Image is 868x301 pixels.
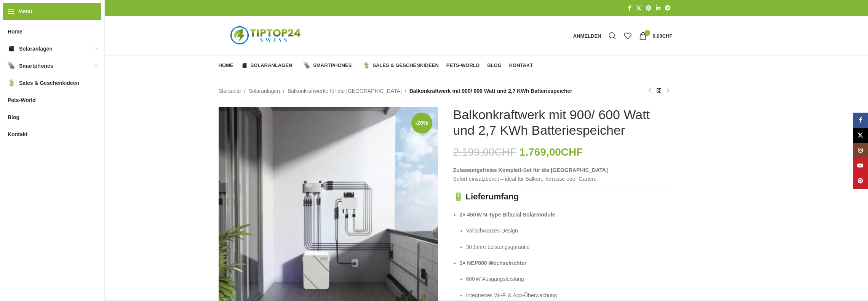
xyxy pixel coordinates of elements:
[654,3,663,13] a: LinkedIn Social Link
[853,113,868,128] a: Facebook Social Link
[644,30,650,36] span: 0
[634,3,644,13] a: X Social Link
[8,79,15,87] img: Sales & Geschenkideen
[520,146,583,158] bdi: 1.769,00
[8,93,36,107] span: Pets-World
[453,167,608,173] strong: Zulassungsfreies Komplett‑Set für die [GEOGRAPHIC_DATA]
[620,28,635,43] div: Meine Wunschliste
[363,62,370,69] img: Sales & Geschenkideen
[509,62,533,68] span: Kontakt
[853,158,868,174] a: YouTube Social Link
[466,275,673,283] p: 600 W Ausgangsleistung
[853,174,868,189] a: Pinterest Social Link
[466,243,673,251] p: 30 Jahre Leistungsgarantie
[8,45,15,53] img: Solaranlagen
[663,86,673,96] a: Nächstes Produkt
[313,62,352,68] span: Smartphones
[372,62,438,68] span: Sales & Geschenkideen
[573,33,601,38] span: Anmelden
[635,28,676,43] a: 0 0,00CHF
[453,191,673,203] h3: 🔋 Lieferumfang
[304,62,310,69] img: Smartphones
[8,110,19,124] span: Blog
[569,28,605,43] a: Anmelden
[251,62,293,68] span: Solaranlagen
[19,42,53,56] span: Solaranlagen
[219,62,233,68] span: Home
[304,58,355,73] a: Smartphones
[446,58,480,73] a: Pets-World
[460,260,527,266] strong: 1× NEP800 Wechselrichter
[561,146,583,158] span: CHF
[219,87,241,95] a: Startseite
[453,146,517,158] bdi: 2.199,00
[453,107,673,138] h1: Balkonkraftwerk mit 900/ 600 Watt und 2,7 KWh Batteriespeicher
[409,87,572,95] span: Balkonkraftwerk mit 900/ 600 Watt und 2,7 KWh Batteriespeicher
[645,86,654,96] a: Vorheriges Produkt
[446,62,480,68] span: Pets-World
[466,291,673,299] p: Integriertes Wi‑Fi & App‑Überwachung
[466,226,673,235] p: Vollschwarzes Design
[241,62,248,69] img: Solaranlagen
[626,3,634,13] a: Facebook Social Link
[644,3,654,13] a: Pinterest Social Link
[8,25,22,38] span: Home
[662,33,673,39] span: CHF
[8,62,15,70] img: Smartphones
[495,146,517,158] span: CHF
[853,128,868,143] a: X Social Link
[487,58,502,73] a: Blog
[219,32,314,38] a: Logo der Website
[509,58,533,73] a: Kontakt
[652,33,672,39] bdi: 0,00
[219,87,572,95] nav: Breadcrumb
[19,59,53,73] span: Smartphones
[853,143,868,158] a: Instagram Social Link
[411,113,432,134] span: -20%
[487,62,502,68] span: Blog
[288,87,402,95] a: Balkonkraftwerke für die [GEOGRAPHIC_DATA]
[8,127,27,141] span: Kontakt
[605,28,620,43] a: Suche
[663,3,673,13] a: Telegram Social Link
[215,58,537,73] div: Hauptnavigation
[219,58,233,73] a: Home
[18,7,32,16] span: Menü
[363,58,438,73] a: Sales & Geschenkideen
[453,166,673,183] p: Sofort einsatzbereit – ideal für Balkon, Terrasse oder Garten.
[19,76,79,90] span: Sales & Geschenkideen
[241,58,296,73] a: Solaranlagen
[460,212,555,218] strong: 2× 450 W N‑Type Bifacial Solarmodule
[249,87,280,95] a: Solaranlagen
